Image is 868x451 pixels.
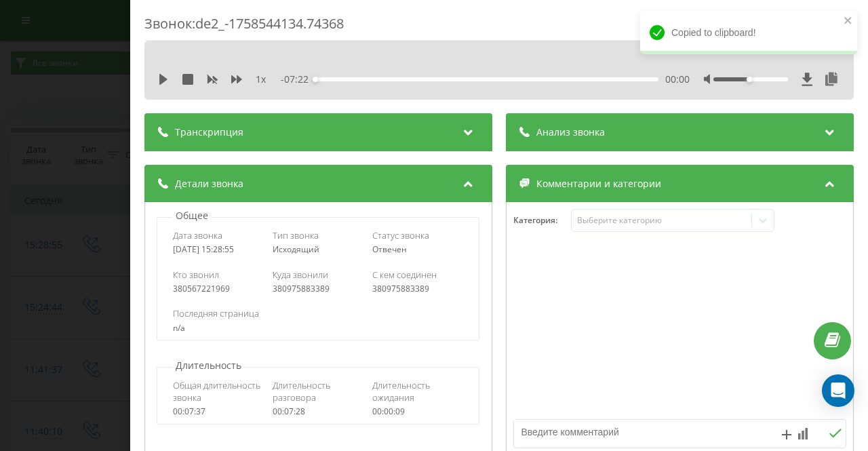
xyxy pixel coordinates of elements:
span: Куда звонили [273,269,328,281]
div: 00:07:37 [173,407,264,416]
span: Длительность ожидания [372,379,463,404]
p: Длительность [172,359,245,372]
div: Open Intercom Messenger [822,374,854,407]
div: Звонок : de2_-1758544134.74368 [144,14,854,41]
div: 380975883389 [372,284,463,294]
span: Общая длительность звонка [173,379,264,404]
div: Copied to clipboard! [640,11,857,54]
span: Дата звонка [173,229,222,241]
span: Комментарии и категории [536,177,661,191]
p: Общее [172,209,212,222]
span: Анализ звонка [536,125,605,139]
span: Отвечен [372,243,407,255]
button: close [844,15,853,28]
span: - 07:22 [281,73,315,86]
span: 00:00 [665,73,690,86]
h4: Категория : [513,216,571,225]
div: [DATE] 15:28:55 [173,245,264,254]
div: 00:07:28 [273,407,363,416]
div: 380975883389 [273,284,363,294]
span: Тип звонка [273,229,319,241]
div: 00:00:09 [372,407,463,416]
span: Исходящий [273,243,319,255]
span: Статус звонка [372,229,429,241]
span: Последняя страница [173,307,259,319]
div: Accessibility label [313,77,318,82]
span: 1 x [256,73,266,86]
span: Кто звонил [173,269,219,281]
span: С кем соединен [372,269,437,281]
div: Выберите категорию [577,215,747,226]
span: Длительность разговора [273,379,363,404]
span: Транскрипция [175,125,243,139]
div: n/a [173,323,463,333]
div: Accessibility label [747,77,753,82]
div: 380567221969 [173,284,264,294]
span: Детали звонка [175,177,243,191]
